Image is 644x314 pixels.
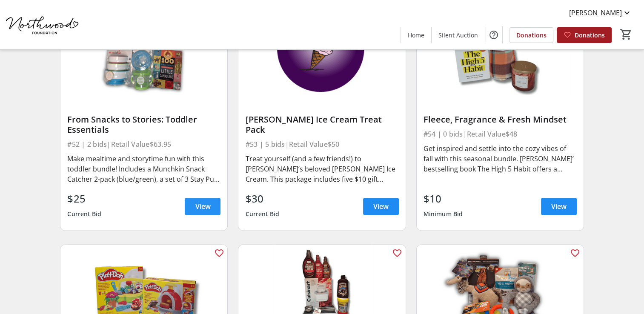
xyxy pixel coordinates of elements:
[432,27,485,43] a: Silent Auction
[438,31,478,40] span: Silent Auction
[185,198,220,215] a: View
[424,114,577,125] div: Fleece, Fragrance & Fresh Mindset
[424,206,463,222] div: Minimum Bid
[392,248,402,258] mat-icon: favorite_outline
[570,248,580,258] mat-icon: favorite_outline
[424,191,463,206] div: $10
[541,198,577,215] a: View
[551,201,567,211] span: View
[569,8,622,18] span: [PERSON_NAME]
[214,248,224,258] mat-icon: favorite_outline
[67,154,220,184] div: Make mealtime and storytime fun with this toddler bundle! Includes a Munchkin Snack Catcher 2-pac...
[618,27,634,42] button: Cart
[67,114,220,135] div: From Snacks to Stories: Toddler Essentials
[245,114,398,135] div: [PERSON_NAME] Ice Cream Treat Pack
[363,198,399,215] a: View
[245,206,279,222] div: Current Bid
[424,143,577,174] div: Get inspired and settle into the cozy vibes of fall with this seasonal bundle. [PERSON_NAME]’ bes...
[373,201,389,211] span: View
[516,31,547,40] span: Donations
[485,26,502,43] button: Help
[424,128,577,140] div: #54 | 0 bids | Retail Value $48
[245,138,398,150] div: #53 | 5 bids | Retail Value $50
[195,201,210,211] span: View
[562,6,639,20] button: [PERSON_NAME]
[408,31,424,40] span: Home
[5,3,81,46] img: Northwood Foundation's Logo
[245,154,398,184] div: Treat yourself (and a few friends!) to [PERSON_NAME]’s beloved [PERSON_NAME] Ice Cream. This pack...
[67,206,101,222] div: Current Bid
[245,191,279,206] div: $30
[401,27,431,43] a: Home
[67,138,220,150] div: #52 | 2 bids | Retail Value $63.95
[509,27,553,43] a: Donations
[575,31,605,40] span: Donations
[557,27,612,43] a: Donations
[67,191,101,206] div: $25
